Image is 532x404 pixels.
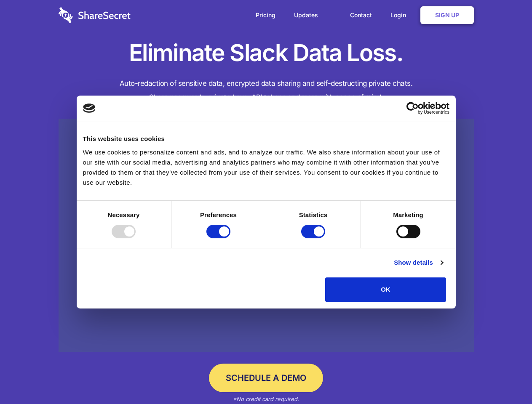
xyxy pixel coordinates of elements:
a: Wistia video thumbnail [59,119,474,352]
img: logo [83,104,96,113]
a: Usercentrics Cookiebot - opens in a new window [376,102,449,114]
div: We use cookies to personalize content and ads, and to analyze our traffic. We also share informat... [83,147,449,188]
div: This website uses cookies [83,134,449,144]
strong: Marketing [393,211,423,218]
em: *No credit card required. [233,396,299,402]
a: Sign Up [420,6,474,24]
h1: Eliminate Slack Data Loss. [59,38,474,68]
a: Schedule a Demo [209,364,323,392]
a: Contact [342,2,380,28]
a: Pricing [247,2,284,28]
strong: Necessary [108,211,140,218]
a: Show details [394,258,443,268]
img: logo-wordmark-white-trans-d4663122ce5f474addd5e946df7df03e33cb6a1c49d2221995e7729f52c070b2.svg [59,7,131,23]
h4: Auto-redaction of sensitive data, encrypted data sharing and self-destructing private chats. Shar... [59,77,474,104]
strong: Preferences [200,211,237,218]
button: OK [325,277,446,302]
a: Login [382,2,419,28]
strong: Statistics [299,211,328,218]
